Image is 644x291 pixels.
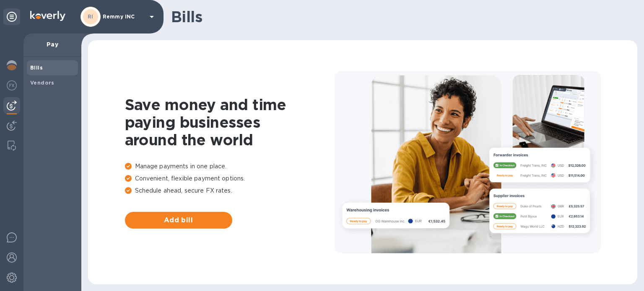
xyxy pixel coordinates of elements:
h1: Save money and time paying businesses around the world [125,96,335,149]
p: Remmy INC [103,14,145,20]
h1: Bills [171,8,631,26]
b: RI [88,13,93,20]
p: Schedule ahead, secure FX rates. [125,186,335,195]
div: Unpin categories [3,8,20,25]
img: Foreign exchange [7,80,17,90]
p: Pay [30,40,75,49]
span: Add bill [132,215,226,225]
button: Add bill [125,212,232,229]
img: Logo [30,11,65,21]
p: Convenient, flexible payment options. [125,174,335,183]
p: Manage payments in one place. [125,162,335,171]
b: Vendors [30,80,55,86]
b: Bills [30,64,43,71]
